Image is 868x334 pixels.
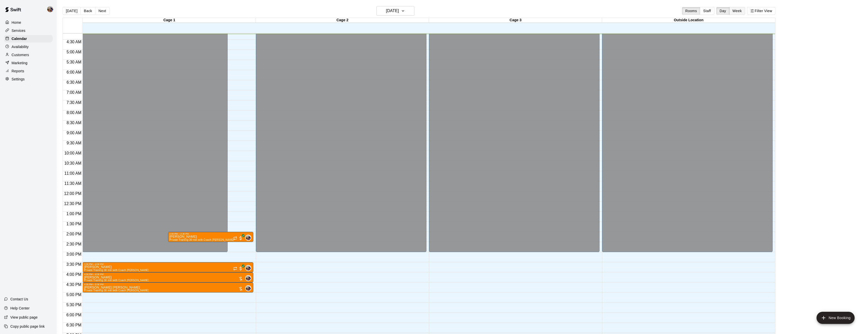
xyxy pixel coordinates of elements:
[12,69,24,74] p: Reports
[80,7,95,15] button: Back
[12,28,25,33] p: Services
[65,313,83,317] span: 6:00 PM
[65,131,83,135] span: 9:00 AM
[170,233,252,235] div: 2:00 PM – 2:30 PM
[65,100,83,105] span: 7:30 AM
[65,303,83,307] span: 5:30 PM
[65,70,83,74] span: 6:00 AM
[65,50,83,54] span: 5:00 AM
[12,20,21,25] p: Home
[65,141,83,145] span: 9:30 AM
[246,276,251,281] img: Blaine Johnson
[4,43,53,51] a: Availability
[63,7,81,15] button: [DATE]
[233,236,237,240] span: Recurring event
[65,212,83,216] span: 1:00 PM
[4,59,53,67] a: Marketing
[4,75,53,83] a: Settings
[245,235,251,241] div: Blaine Johnson
[65,110,83,115] span: 8:00 AM
[247,235,251,241] span: Blaine Johnson
[700,7,714,15] button: Staff
[83,18,256,23] div: Cage 1
[65,272,83,277] span: 4:00 PM
[83,282,253,293] div: 4:30 PM – 5:00 PM: Crosby Scofield
[246,286,251,291] img: Blaine Johnson
[245,285,251,291] div: Blaine Johnson
[747,7,775,15] button: Filter View
[65,323,83,327] span: 6:30 PM
[84,289,149,292] span: Private Training 30 min with Coach [PERSON_NAME]
[376,6,414,16] button: [DATE]
[65,252,83,256] span: 3:00 PM
[247,285,251,291] span: Blaine Johnson
[245,275,251,281] div: Blaine Johnson
[65,80,83,84] span: 6:30 AM
[245,265,251,271] div: Blaine Johnson
[65,232,83,236] span: 2:00 PM
[95,7,109,15] button: Next
[256,18,429,23] div: Cage 2
[84,263,252,265] div: 3:30 PM – 4:00 PM
[63,161,83,165] span: 10:30 AM
[65,40,83,44] span: 4:30 AM
[247,275,251,281] span: Blaine Johnson
[247,265,251,271] span: Blaine Johnson
[168,232,253,242] div: 2:00 PM – 2:30 PM: Wyatt Woods
[4,67,53,75] a: Reports
[238,266,243,271] span: All customers have paid
[12,77,25,82] p: Settings
[682,7,700,15] button: Rooms
[429,18,602,23] div: Cage 3
[729,7,745,15] button: Week
[65,222,83,226] span: 1:30 PM
[10,306,30,311] p: Help Center
[65,60,83,64] span: 5:30 AM
[65,121,83,125] span: 8:30 AM
[10,297,28,302] p: Contact Us
[716,7,729,15] button: Day
[12,44,29,49] p: Availability
[65,90,83,95] span: 7:00 AM
[10,324,45,329] p: Copy public page link
[170,238,234,241] span: Private Training 30 min with Coach [PERSON_NAME]
[84,283,252,286] div: 4:30 PM – 5:00 PM
[65,242,83,246] span: 2:30 PM
[4,27,53,34] a: Services
[246,235,251,240] img: Blaine Johnson
[65,282,83,287] span: 4:30 PM
[12,36,27,41] p: Calendar
[65,293,83,297] span: 5:00 PM
[4,19,53,26] a: Home
[63,171,83,175] span: 11:00 AM
[63,202,83,206] span: 12:30 PM
[63,191,83,196] span: 12:00 PM
[4,35,53,42] a: Calendar
[63,151,83,155] span: 10:00 AM
[84,273,252,276] div: 4:00 PM – 4:30 PM
[84,279,149,282] span: Private Training 30 min with Coach [PERSON_NAME]
[83,272,253,282] div: 4:00 PM – 4:30 PM: Joe Venghaus
[63,181,83,186] span: 11:30 AM
[12,52,29,57] p: Customers
[12,60,28,65] p: Marketing
[46,4,57,14] div: Blaine Johnson
[233,266,237,271] span: Recurring event
[47,6,53,12] img: Blaine Johnson
[246,265,251,271] img: Blaine Johnson
[10,315,38,320] p: View public page
[65,262,83,266] span: 3:30 PM
[84,269,149,272] span: Private Training 30 min with Coach [PERSON_NAME]
[602,18,775,23] div: Outside Location
[4,51,53,59] a: Customers
[238,236,243,241] span: All customers have paid
[83,262,253,272] div: 3:30 PM – 4:00 PM: Cason Lim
